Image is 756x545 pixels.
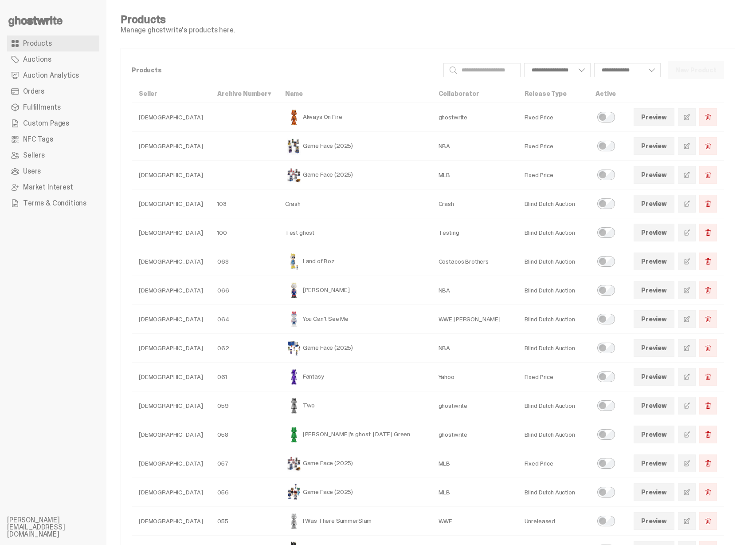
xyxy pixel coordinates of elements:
td: NBA [431,276,517,305]
span: Market Interest [23,184,73,191]
td: Game Face (2025) [278,132,431,161]
td: 057 [210,449,278,478]
img: Always On Fire [285,108,303,126]
td: Blind Dutch Auction [517,276,589,305]
a: Preview [634,310,674,328]
th: Collaborator [431,85,517,103]
td: ghostwrite [431,391,517,420]
td: MLB [431,449,517,478]
td: I Was There SummerSlam [278,507,431,536]
td: Fixed Price [517,161,589,190]
a: NFC Tags [7,131,99,147]
td: [DEMOGRAPHIC_DATA] [132,247,210,276]
th: Name [278,85,431,103]
a: Preview [634,195,674,213]
a: Preview [634,166,674,184]
button: Delete Product [699,483,717,501]
td: Fixed Price [517,132,589,161]
td: 062 [210,334,278,363]
span: Orders [23,88,44,95]
td: [DEMOGRAPHIC_DATA] [132,161,210,190]
li: [PERSON_NAME][EMAIL_ADDRESS][DOMAIN_NAME] [7,517,114,538]
td: Always On Fire [278,103,431,132]
td: Crash [278,190,431,218]
a: Auctions [7,51,99,67]
a: Preview [634,454,674,472]
td: Fixed Price [517,449,589,478]
a: Preview [634,512,674,530]
img: Game Face (2025) [285,483,303,501]
a: Custom Pages [7,115,99,131]
a: Preview [634,397,674,415]
img: Two [285,397,303,415]
td: Costacos Brothers [431,247,517,276]
td: Blind Dutch Auction [517,334,589,363]
td: 068 [210,247,278,276]
a: Preview [634,281,674,299]
td: [DEMOGRAPHIC_DATA] [132,103,210,132]
a: Terms & Conditions [7,195,99,211]
span: Custom Pages [23,120,69,127]
td: [PERSON_NAME]'s ghost: [DATE] Green [278,420,431,449]
td: Blind Dutch Auction [517,478,589,507]
a: Preview [634,224,674,241]
a: Preview [634,483,674,501]
td: WWE [PERSON_NAME] [431,305,517,334]
button: Delete Product [699,454,717,472]
td: NBA [431,132,517,161]
button: Delete Product [699,397,717,415]
img: You Can't See Me [285,310,303,328]
td: [DEMOGRAPHIC_DATA] [132,449,210,478]
a: Preview [634,253,674,270]
a: Sellers [7,147,99,163]
a: Auction Analytics [7,67,99,83]
td: Fantasy [278,363,431,391]
td: 100 [210,218,278,247]
img: Schrödinger's ghost: Sunday Green [285,426,303,443]
td: [PERSON_NAME] [278,276,431,305]
td: [DEMOGRAPHIC_DATA] [132,132,210,161]
button: Delete Product [699,224,717,241]
h4: Products [121,14,235,25]
td: Fixed Price [517,363,589,391]
span: Users [23,168,41,175]
a: Products [7,36,99,51]
td: Blind Dutch Auction [517,305,589,334]
img: Land of Boz [285,253,303,270]
img: Game Face (2025) [285,454,303,472]
a: Preview [634,137,674,155]
td: NBA [431,334,517,363]
button: Delete Product [699,426,717,443]
td: ghostwrite [431,420,517,449]
img: Fantasy [285,368,303,386]
button: Delete Product [699,195,717,213]
td: Testing [431,218,517,247]
td: [DEMOGRAPHIC_DATA] [132,478,210,507]
td: Blind Dutch Auction [517,218,589,247]
a: Users [7,163,99,179]
td: ghostwrite [431,103,517,132]
a: Market Interest [7,179,99,195]
img: Game Face (2025) [285,137,303,155]
th: Seller [132,85,210,103]
td: Two [278,391,431,420]
th: Release Type [517,85,589,103]
td: Unreleased [517,507,589,536]
span: ▾ [268,90,271,98]
a: Active [595,90,616,98]
span: Auctions [23,56,51,63]
td: Yahoo [431,363,517,391]
td: 059 [210,391,278,420]
button: Delete Product [699,108,717,126]
td: [DEMOGRAPHIC_DATA] [132,363,210,391]
button: Delete Product [699,310,717,328]
td: [DEMOGRAPHIC_DATA] [132,218,210,247]
td: MLB [431,478,517,507]
td: Game Face (2025) [278,478,431,507]
td: Blind Dutch Auction [517,247,589,276]
span: Products [23,40,52,47]
button: Delete Product [699,253,717,270]
a: Preview [634,368,674,386]
a: Preview [634,108,674,126]
td: 056 [210,478,278,507]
